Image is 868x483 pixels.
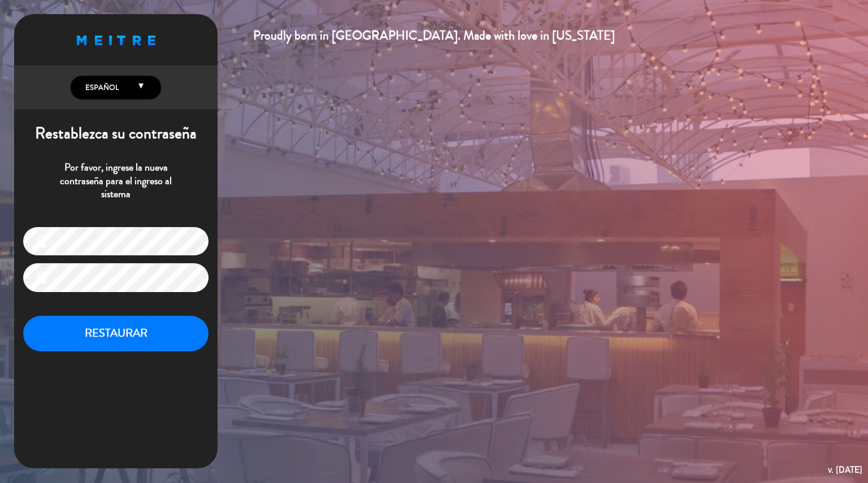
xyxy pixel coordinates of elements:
h1: Restablezca su contraseña [14,124,218,143]
span: Español [83,82,119,93]
i: lock [34,271,48,285]
div: v. [DATE] [828,462,862,477]
i: lock [34,235,48,249]
p: Por favor, ingrese la nueva contraseña para el ingreso al sistema [23,161,209,201]
button: RESTAURAR [23,316,209,351]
